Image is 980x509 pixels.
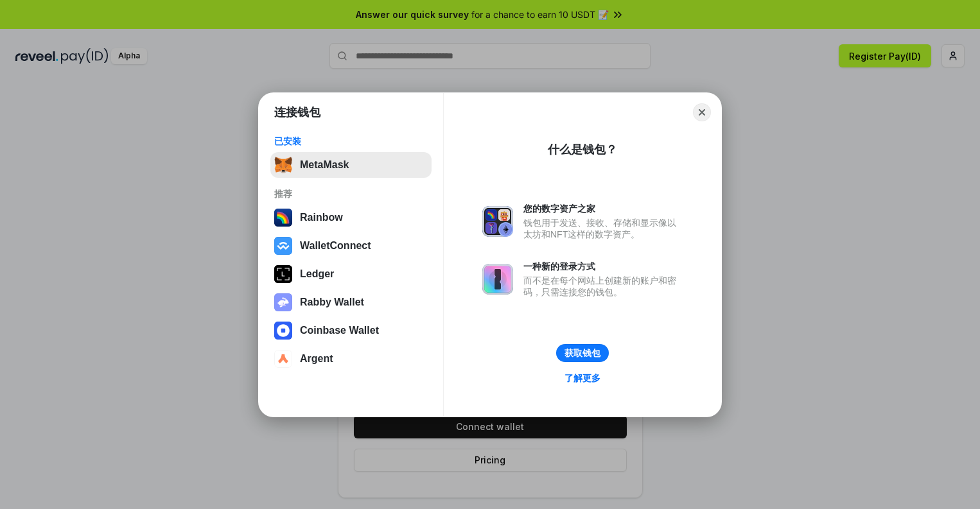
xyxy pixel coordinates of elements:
div: 什么是钱包？ [548,142,617,157]
div: Coinbase Wallet [300,325,379,336]
button: Close [693,103,711,121]
div: 您的数字资产之家 [523,203,683,214]
img: svg+xml,%3Csvg%20xmlns%3D%22http%3A%2F%2Fwww.w3.org%2F2000%2Fsvg%22%20fill%3D%22none%22%20viewBox... [482,206,513,237]
div: 获取钱包 [564,347,600,359]
div: Rainbow [300,212,343,223]
button: Coinbase Wallet [270,318,432,343]
img: svg+xml,%3Csvg%20xmlns%3D%22http%3A%2F%2Fwww.w3.org%2F2000%2Fsvg%22%20width%3D%2228%22%20height%3... [274,265,292,283]
button: Rainbow [270,205,432,230]
img: svg+xml,%3Csvg%20fill%3D%22none%22%20height%3D%2233%22%20viewBox%3D%220%200%2035%2033%22%20width%... [274,156,292,174]
div: WalletConnect [300,240,371,252]
div: Argent [300,353,333,365]
button: 获取钱包 [556,344,609,362]
button: WalletConnect [270,233,432,259]
img: svg+xml,%3Csvg%20width%3D%2228%22%20height%3D%2228%22%20viewBox%3D%220%200%2028%2028%22%20fill%3D... [274,237,292,255]
div: 钱包用于发送、接收、存储和显示像以太坊和NFT这样的数字资产。 [523,217,683,240]
img: svg+xml,%3Csvg%20width%3D%22120%22%20height%3D%22120%22%20viewBox%3D%220%200%20120%20120%22%20fil... [274,209,292,227]
div: 已安装 [274,135,428,147]
button: MetaMask [270,152,432,178]
img: svg+xml,%3Csvg%20width%3D%2228%22%20height%3D%2228%22%20viewBox%3D%220%200%2028%2028%22%20fill%3D... [274,350,292,368]
div: Rabby Wallet [300,297,364,308]
button: Argent [270,346,432,372]
div: MetaMask [300,159,349,171]
div: 推荐 [274,188,428,200]
div: 了解更多 [564,372,600,384]
h1: 连接钱包 [274,105,320,120]
div: Ledger [300,268,334,280]
a: 了解更多 [557,370,608,386]
div: 一种新的登录方式 [523,261,683,272]
div: 而不是在每个网站上创建新的账户和密码，只需连接您的钱包。 [523,275,683,298]
img: svg+xml,%3Csvg%20width%3D%2228%22%20height%3D%2228%22%20viewBox%3D%220%200%2028%2028%22%20fill%3D... [274,322,292,340]
button: Rabby Wallet [270,289,432,315]
button: Ledger [270,261,432,287]
img: svg+xml,%3Csvg%20xmlns%3D%22http%3A%2F%2Fwww.w3.org%2F2000%2Fsvg%22%20fill%3D%22none%22%20viewBox... [274,293,292,311]
img: svg+xml,%3Csvg%20xmlns%3D%22http%3A%2F%2Fwww.w3.org%2F2000%2Fsvg%22%20fill%3D%22none%22%20viewBox... [482,264,513,295]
